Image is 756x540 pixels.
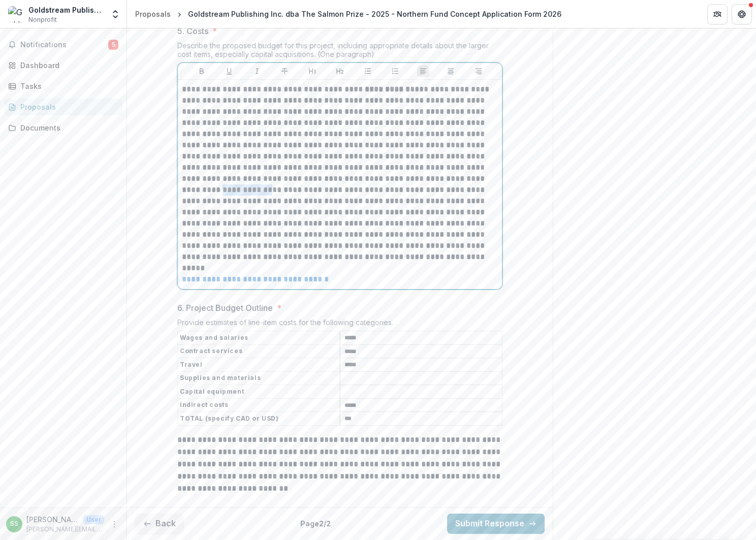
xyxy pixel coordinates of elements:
a: Tasks [4,78,122,94]
th: Supplies and materials [178,371,340,385]
button: Italicize [251,65,263,77]
th: TOTAL (specify CAD or USD) [178,412,340,426]
div: Describe the proposed budget for this project, including appropriate details about the larger cos... [177,41,502,62]
nav: breadcrumb [131,7,565,21]
th: Contract services [178,344,340,358]
button: Strike [278,65,291,77]
button: Get Help [732,4,752,24]
button: Bold [196,65,208,77]
button: Heading 2 [334,65,346,77]
button: Bullet List [362,65,374,77]
div: Dashboard [20,60,114,71]
span: Notifications [20,41,108,49]
div: Proposals [135,9,171,19]
button: Submit Response [447,514,545,534]
div: Goldstream Publishing Inc. dba The Salmon Prize - 2025 - Northern Fund Concept Application Form 2026 [188,9,561,19]
div: Proposals [20,102,114,112]
a: Documents [4,119,122,136]
span: 5 [108,40,118,50]
button: Align Left [417,65,429,77]
button: Underline [223,65,235,77]
a: Proposals [131,7,175,21]
p: [PERSON_NAME][EMAIL_ADDRESS][DOMAIN_NAME] [26,525,104,534]
th: Travel [178,358,340,372]
p: Page 2 / 2 [300,518,331,529]
a: Proposals [4,99,122,115]
div: Tasks [20,81,114,91]
a: Dashboard [4,57,122,74]
button: Partners [707,4,728,24]
p: User [83,515,104,524]
button: Align Right [472,65,485,77]
p: [PERSON_NAME] [26,514,79,525]
div: Provide estimates of line-item costs for the following categories. [177,318,502,331]
th: Indirect costs [178,398,340,412]
button: Align Center [445,65,457,77]
img: Goldstream Publishing Inc. dba The Salmon Prize [8,6,24,22]
button: Notifications5 [4,37,122,53]
p: 6. Project Budget Outline [177,302,273,314]
button: Open entity switcher [108,4,122,24]
p: 5. Costs [177,25,208,37]
button: More [108,518,120,530]
button: Back [135,514,184,534]
th: Wages and salaries [178,331,340,345]
div: Documents [20,122,114,133]
div: Sean Simmons [10,521,18,527]
span: Nonprofit [28,15,57,24]
button: Ordered List [389,65,401,77]
button: Heading 1 [306,65,319,77]
th: Capital equipment [178,385,340,399]
div: Goldstream Publishing Inc. dba The Salmon Prize [28,5,104,15]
